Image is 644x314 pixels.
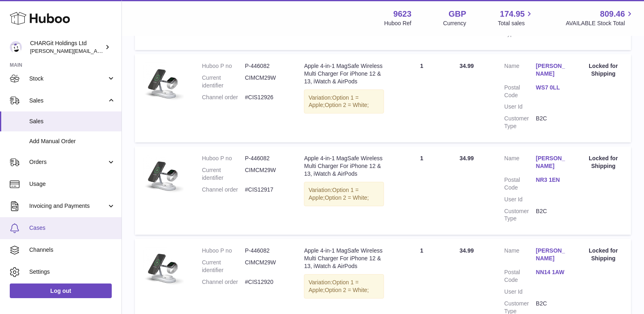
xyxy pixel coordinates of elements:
[29,158,107,166] span: Orders
[308,94,358,109] span: Option 1 = Apple;
[202,278,245,286] dt: Channel order
[584,247,623,262] div: Locked for Shipping
[304,89,384,114] div: Variation:
[504,207,536,223] dt: Customer Type
[29,268,115,276] span: Settings
[504,84,536,99] dt: Postal Code
[392,146,451,235] td: 1
[536,247,568,262] a: [PERSON_NAME]
[245,186,288,194] dd: #CIS12917
[504,288,536,296] dt: User Id
[202,94,245,101] dt: Channel order
[498,9,534,27] a: 174.95 Total sales
[504,155,536,172] dt: Name
[10,41,22,53] img: francesca@chargit.co.uk
[202,166,245,182] dt: Current identifier
[304,62,384,85] div: Apple 4-in-1 MagSafe Wireless Multi Charger For iPhone 12 & 13, iWatch & AirPods
[449,9,466,20] strong: GBP
[245,278,288,286] dd: #CIS12920
[202,247,245,255] dt: Huboo P no
[245,155,288,162] dd: P-446082
[304,155,384,178] div: Apple 4-in-1 MagSafe Wireless Multi Charger For iPhone 12 & 13, iWatch & AirPods
[245,247,288,255] dd: P-446082
[202,186,245,194] dt: Channel order
[30,48,163,54] span: [PERSON_NAME][EMAIL_ADDRESS][DOMAIN_NAME]
[536,207,568,223] dd: B2C
[460,63,474,69] span: 34.99
[536,84,568,92] a: WS7 0LL
[392,54,451,142] td: 1
[536,115,568,130] dd: B2C
[202,155,245,162] dt: Huboo P no
[29,202,107,210] span: Invoicing and Payments
[10,283,112,298] a: Log out
[498,20,534,27] span: Total sales
[504,115,536,130] dt: Customer Type
[29,75,107,83] span: Stock
[536,155,568,170] a: [PERSON_NAME]
[460,155,474,161] span: 34.99
[143,62,184,103] img: 96231656945536.JPG
[500,9,525,20] span: 174.95
[308,279,358,293] span: Option 1 = Apple;
[566,9,634,27] a: 809.46 AVAILABLE Stock Total
[202,62,245,70] dt: Huboo P no
[29,224,115,232] span: Cases
[584,155,623,170] div: Locked for Shipping
[29,97,107,105] span: Sales
[143,155,184,195] img: 96231656945536.JPG
[29,118,115,125] span: Sales
[325,102,369,108] span: Option 2 = White;
[443,20,466,27] div: Currency
[325,194,369,201] span: Option 2 = White;
[536,268,568,276] a: NN14 1AW
[504,103,536,111] dt: User Id
[536,62,568,78] a: [PERSON_NAME]
[143,247,184,288] img: 96231656945536.JPG
[504,176,536,192] dt: Postal Code
[536,176,568,184] a: NR3 1EN
[600,9,625,20] span: 809.46
[202,74,245,89] dt: Current identifier
[566,20,634,27] span: AVAILABLE Stock Total
[504,247,536,264] dt: Name
[202,259,245,274] dt: Current identifier
[504,268,536,284] dt: Postal Code
[304,247,384,270] div: Apple 4-in-1 MagSafe Wireless Multi Charger For iPhone 12 & 13, iWatch & AirPods
[460,247,474,254] span: 34.99
[29,137,115,145] span: Add Manual Order
[393,9,412,20] strong: 9623
[308,187,358,201] span: Option 1 = Apple;
[30,39,103,55] div: CHARGit Holdings Ltd
[584,62,623,78] div: Locked for Shipping
[245,62,288,70] dd: P-446082
[504,196,536,203] dt: User Id
[245,166,288,182] dd: CIMCM29W
[245,94,288,101] dd: #CIS12926
[504,62,536,80] dt: Name
[245,74,288,89] dd: CIMCM29W
[325,287,369,293] span: Option 2 = White;
[304,274,384,299] div: Variation:
[29,246,115,254] span: Channels
[245,259,288,274] dd: CIMCM29W
[304,182,384,206] div: Variation:
[29,180,115,188] span: Usage
[384,20,412,27] div: Huboo Ref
